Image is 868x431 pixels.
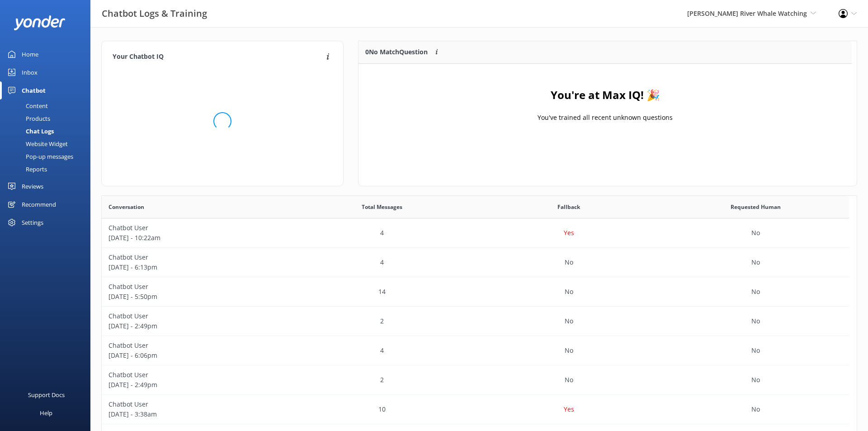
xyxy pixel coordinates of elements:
span: [PERSON_NAME] River Whale Watching [687,9,807,18]
h3: Chatbot Logs & Training [102,6,207,21]
p: 2 [380,375,384,385]
p: Chatbot User [108,399,282,409]
p: 4 [380,257,384,267]
p: [DATE] - 5:50pm [108,292,282,302]
div: grid [359,64,852,154]
img: yonder-white-logo.png [14,15,66,30]
a: Pop-up messages [5,150,90,163]
p: [DATE] - 6:06pm [108,350,282,360]
p: No [565,287,573,297]
div: Inbox [22,63,38,81]
div: Settings [22,213,43,232]
p: [DATE] - 10:22am [108,233,282,243]
p: Yes [564,404,574,414]
div: Website Widget [5,137,68,150]
p: No [751,287,760,297]
span: Requested Human [731,203,781,211]
div: Home [22,45,38,63]
a: Content [5,99,90,112]
div: row [102,277,849,307]
p: No [565,346,573,355]
div: Chatbot [22,81,46,99]
div: row [102,218,849,248]
p: 4 [380,346,384,355]
p: Chatbot User [108,341,282,350]
p: 4 [380,228,384,238]
a: Products [5,112,90,125]
p: 2 [380,316,384,326]
a: Reports [5,163,90,175]
p: No [565,316,573,326]
span: Total Messages [362,203,402,211]
div: Reviews [22,177,43,195]
div: row [102,248,849,277]
div: row [102,336,849,365]
p: Yes [564,228,574,238]
p: 14 [378,287,386,297]
div: row [102,307,849,336]
p: [DATE] - 2:49pm [108,380,282,390]
a: Website Widget [5,137,90,150]
h4: You're at Max IQ! 🎉 [550,86,660,104]
div: Help [40,404,52,422]
p: [DATE] - 2:49pm [108,321,282,331]
p: [DATE] - 6:13pm [108,262,282,272]
p: No [751,228,760,238]
p: No [751,316,760,326]
span: Conversation [108,203,144,211]
p: No [751,404,760,414]
div: Recommend [22,195,56,213]
p: No [751,346,760,355]
p: 0 No Match Question [365,47,428,57]
div: row [102,395,849,424]
div: row [102,365,849,395]
span: Fallback [557,203,580,211]
p: Chatbot User [108,252,282,262]
div: Products [5,112,50,125]
div: Chat Logs [5,125,54,137]
p: You've trained all recent unknown questions [538,113,673,123]
p: No [751,257,760,267]
p: Chatbot User [108,223,282,233]
p: 10 [378,404,386,414]
div: Reports [5,163,47,175]
h4: Your Chatbot IQ [113,52,324,62]
p: Chatbot User [108,370,282,380]
div: Pop-up messages [5,150,73,163]
p: Chatbot User [108,311,282,321]
p: Chatbot User [108,282,282,292]
p: No [565,375,573,385]
div: Content [5,99,48,112]
p: No [565,257,573,267]
div: Support Docs [28,386,65,404]
p: [DATE] - 3:38am [108,409,282,419]
a: Chat Logs [5,125,90,137]
p: No [751,375,760,385]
